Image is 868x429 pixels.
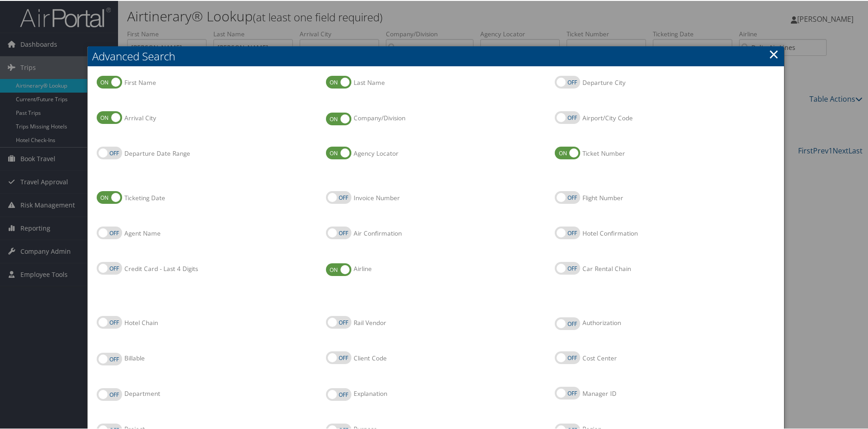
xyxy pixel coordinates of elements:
label: Credit Card - Last 4 Digits [97,261,122,274]
label: Rail Vendor [354,317,386,326]
label: Agency Locator [326,146,351,158]
label: Ticketing Date [97,190,122,203]
label: Hotel Confirmation [555,226,580,238]
label: Flight Number [582,192,623,202]
label: Hotel Chain [124,317,158,326]
label: Air Confirmation [326,226,351,238]
label: Company/Division [326,112,351,124]
label: Departure Date Range [97,146,122,158]
label: Cost Center [555,350,580,363]
h2: Advanced Search [88,45,784,65]
label: Agent Name [124,228,161,237]
label: Hotel Chain [97,315,122,328]
label: Departure City [555,75,580,88]
label: Ticket Number [582,148,625,157]
label: Last Name [354,77,385,86]
label: Client Code [354,353,387,362]
label: Air Confirmation [354,228,402,237]
label: Airport/City Code [555,110,580,123]
label: Credit Card - Last 4 Digits [124,263,198,272]
label: Billable [97,352,122,365]
label: Agent Name [97,226,122,238]
label: Car Rental Chain [555,261,580,274]
label: Cost Center [582,353,617,362]
label: Manager ID [555,386,580,399]
label: Arrival City [97,110,122,123]
label: First Name [97,75,122,88]
label: First Name [124,77,156,86]
label: Airline [326,262,351,275]
label: Car Rental Chain [582,263,631,272]
label: Hotel Confirmation [582,228,638,237]
label: Department [97,387,122,400]
label: Flight Number [555,190,580,203]
label: Explanation [326,387,351,400]
label: Rail Vendor [326,315,351,328]
label: Invoice Number [354,192,400,202]
label: Ticket Number [555,146,580,158]
label: Authorization [555,316,580,329]
label: Agency Locator [354,148,399,157]
label: Invoice Number [326,190,351,203]
label: Last Name [326,75,351,88]
label: Client Code [326,350,351,363]
a: Close [769,44,779,62]
label: Departure Date Range [124,148,190,157]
